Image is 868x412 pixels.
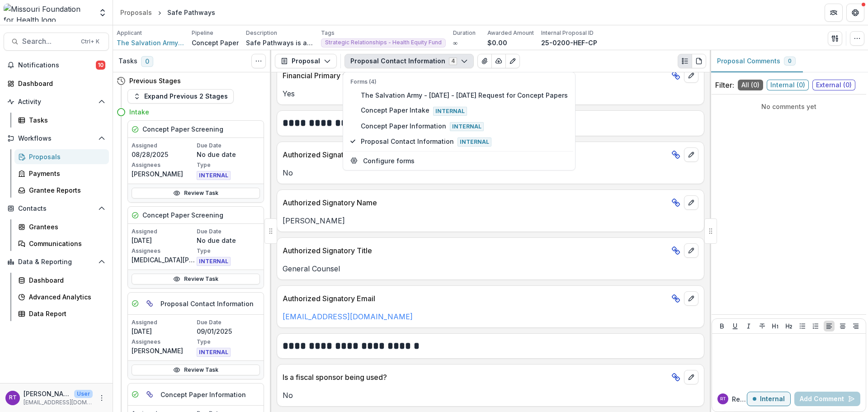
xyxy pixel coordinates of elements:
button: Proposal Comments [710,50,803,72]
span: Internal [458,137,491,147]
button: edit [684,147,698,162]
span: Internal ( 0 ) [767,80,809,90]
p: Due Date [197,318,260,327]
p: ∞ [453,38,458,47]
button: Bullet List [797,321,808,331]
button: Add Comment [794,392,860,406]
p: [EMAIL_ADDRESS][DOMAIN_NAME] [24,398,93,407]
span: 0 [788,58,792,64]
p: Concept Paper [192,38,239,47]
div: Grantee Reports [29,185,102,195]
p: Description [246,29,277,37]
p: Awarded Amount [487,29,534,37]
p: Authorized Signatory Same as Organization Primary Contact [283,149,668,160]
button: PDF view [692,54,706,68]
p: Due Date [197,227,260,236]
p: No due date [197,150,260,159]
button: Align Center [837,321,848,331]
p: Due Date [197,142,260,150]
span: All ( 0 ) [738,80,763,90]
button: Heading 2 [783,321,794,331]
div: Proposals [120,8,152,17]
div: Proposals [29,152,102,161]
div: Tasks [29,115,102,125]
span: Strategic Relationships - Health Equity Fund [325,39,442,46]
span: Search... [22,37,75,46]
p: Pipeline [192,29,213,37]
span: Data & Reporting [18,258,94,266]
p: Applicant [117,29,142,37]
h4: Intake [129,107,149,117]
button: Open entity switcher [96,4,109,22]
button: Notifications10 [4,58,109,72]
p: Safe Pathways is a systems-change initiative designed to embed trauma-informed practices across k... [246,38,314,47]
button: Internal [747,392,791,406]
button: Heading 1 [770,321,781,331]
button: Open Workflows [4,131,109,146]
h5: Concept Paper Information [160,390,246,399]
p: Assigned [132,227,195,236]
span: 0 [141,56,153,67]
p: Authorized Signatory Name [283,197,668,208]
p: Type [197,247,260,255]
span: Activity [18,98,94,106]
nav: breadcrumb [117,6,219,19]
span: INTERNAL [197,257,231,266]
span: Contacts [18,205,94,213]
h4: Previous Stages [129,76,181,85]
p: [PERSON_NAME] [132,346,195,355]
p: [DATE] [132,327,195,336]
span: Internal [450,122,484,131]
button: edit [684,291,698,306]
p: Assignees [132,338,195,346]
span: External ( 0 ) [812,80,855,90]
h5: Concept Paper Screening [142,124,223,134]
p: Tags [321,29,335,37]
div: Communications [29,239,102,248]
p: Type [197,338,260,346]
p: Assigned [132,318,195,327]
div: Reana Thomas [9,395,17,401]
p: Internal Proposal ID [541,29,594,37]
button: edit [684,68,698,83]
p: [PERSON_NAME] [24,389,71,398]
button: Parent task [142,296,157,311]
p: Type [197,161,260,169]
p: Yes [283,88,698,99]
p: 08/28/2025 [132,150,195,159]
a: Review Task [132,274,260,284]
p: General Counsel [283,263,698,274]
p: Duration [453,29,476,37]
p: [DATE] [132,236,195,245]
button: edit [684,195,698,210]
button: Plaintext view [678,54,692,68]
span: Workflows [18,135,94,142]
a: Communications [14,236,109,251]
p: 25-0200-HEF-CP [541,38,597,47]
a: Proposals [117,6,156,19]
p: No [283,167,698,178]
img: Missouri Foundation for Health logo [4,4,93,22]
p: [PERSON_NAME] [132,169,195,179]
div: Grantees [29,222,102,232]
div: Ctrl + K [79,37,101,47]
button: View Attached Files [477,54,492,68]
a: [EMAIL_ADDRESS][DOMAIN_NAME] [283,312,413,321]
p: Authorized Signatory Email [283,293,668,304]
p: User [74,390,93,398]
button: edit [684,243,698,258]
button: Toggle View Cancelled Tasks [251,54,266,68]
button: Underline [730,321,741,331]
button: More [96,393,107,403]
p: $0.00 [487,38,507,47]
button: Proposal [275,54,337,68]
p: No comments yet [715,102,863,111]
a: Dashboard [14,273,109,288]
button: Bold [717,321,727,331]
a: Payments [14,166,109,181]
h3: Tasks [118,57,137,65]
p: No [283,390,698,401]
span: Proposal Contact Information [361,137,568,147]
p: Assigned [132,142,195,150]
span: Notifications [18,62,96,69]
